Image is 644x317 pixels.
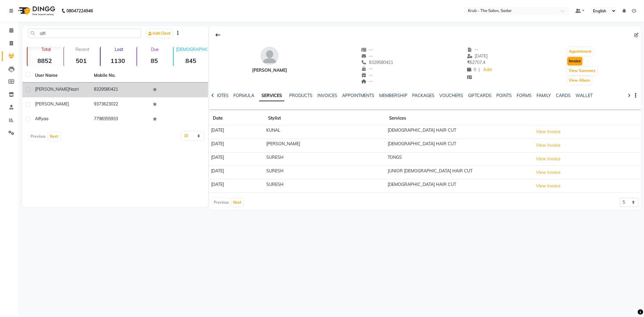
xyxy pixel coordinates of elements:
button: View Invoice [533,127,564,137]
img: logo [15,2,57,19]
a: APPOINTMENTS [342,93,375,98]
td: SURESH [264,179,386,193]
span: -- [467,47,479,52]
a: PRODUCTS [289,93,312,98]
span: Nazri [69,86,79,92]
span: -- [361,53,373,59]
span: 62707.4 [467,60,485,65]
a: GIFTCARDS [468,93,492,98]
a: PACKAGES [412,93,435,98]
span: -- [361,79,373,84]
a: INVOICES [317,93,337,98]
strong: 8852 [27,57,62,64]
th: User Name [31,69,90,83]
button: View Album [567,76,591,85]
td: SURESH [264,152,386,166]
a: POINTS [497,93,512,98]
td: [DATE] [209,152,264,166]
a: Add [482,66,493,74]
img: avatar [261,47,279,65]
div: [PERSON_NAME] [252,67,287,74]
span: [PERSON_NAME] [35,101,69,107]
a: FORMS [517,93,532,98]
a: SERVICES [259,90,284,101]
td: [DEMOGRAPHIC_DATA] HAIR CUT [386,179,532,193]
div: Back to Client [212,29,224,41]
th: Stylist [264,111,386,125]
span: | [479,67,480,73]
button: Next [232,198,243,207]
p: Lost [103,47,135,52]
td: 9373623022 [90,97,149,112]
td: 7798355933 [90,112,149,127]
td: [DEMOGRAPHIC_DATA] HAIR CUT [386,125,532,139]
td: [DATE] [209,166,264,179]
th: Date [209,111,264,125]
span: -- [361,66,373,71]
td: [DATE] [209,125,264,139]
span: Alfiyaa [35,116,48,121]
td: [DATE] [209,139,264,152]
td: SURESH [264,166,386,179]
span: -- [361,72,373,78]
td: 8329580421 [90,83,149,97]
td: TONGS [386,152,532,166]
button: View Invoice [533,154,564,164]
span: [DATE] [467,53,488,59]
span: 0 [467,67,476,72]
th: Mobile No. [90,69,149,83]
strong: 1130 [101,57,135,64]
td: KUNAL [264,125,386,139]
a: WALLET [576,93,593,98]
a: NOTES [215,93,229,98]
b: 08047224946 [66,2,93,19]
button: View Invoice [533,141,564,150]
th: Services [386,111,532,125]
a: MEMBERSHIP [380,93,408,98]
td: [PERSON_NAME] [264,139,386,152]
button: View Summary [567,67,597,75]
a: Add Client [147,29,172,38]
p: [DEMOGRAPHIC_DATA] [176,47,208,52]
input: Search by Name/Mobile/Email/Code [28,29,141,38]
strong: 501 [64,57,99,64]
button: View Invoice [533,181,564,191]
a: CARDS [556,93,571,98]
td: [DEMOGRAPHIC_DATA] HAIR CUT [386,139,532,152]
span: -- [361,47,373,52]
span: [PERSON_NAME] [35,86,69,92]
p: Due [138,47,172,52]
strong: 845 [174,57,208,64]
button: Invoice [567,57,582,65]
button: Next [48,132,60,141]
p: Total [30,47,62,52]
a: FORMULA [233,93,254,98]
button: View Invoice [533,168,564,177]
span: 8329580421 [361,60,393,65]
button: Appointment [567,47,593,56]
td: JUNIOR [DEMOGRAPHIC_DATA] HAIR CUT [386,166,532,179]
a: VOUCHERS [440,93,463,98]
a: FAMILY [537,93,551,98]
td: [DATE] [209,179,264,193]
strong: 85 [137,57,172,64]
p: Recent [66,47,99,52]
span: ₹ [467,60,470,65]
